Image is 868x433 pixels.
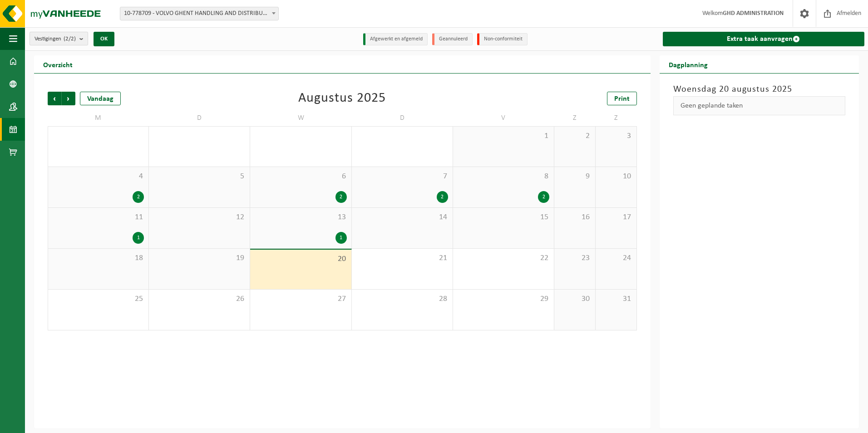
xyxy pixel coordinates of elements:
span: 19 [153,253,245,263]
span: 24 [600,253,632,263]
td: Z [596,110,637,126]
span: 2 [559,131,591,141]
strong: GHD ADMINISTRATION [723,10,784,17]
button: Vestigingen(2/2) [30,32,88,45]
h2: Overzicht [34,55,82,73]
a: Print [607,92,637,105]
td: M [48,110,149,126]
span: 1 [458,131,549,141]
span: 26 [153,294,245,304]
span: Vestigingen [35,32,76,46]
li: Geannuleerd [432,33,473,45]
div: Geen geplande taken [673,96,845,115]
span: 31 [600,294,632,304]
div: 1 [335,232,347,244]
div: 2 [538,191,549,203]
span: 18 [53,253,144,263]
span: 22 [458,253,549,263]
div: 2 [437,191,448,203]
td: D [149,110,250,126]
span: 11 [53,212,144,222]
span: 10-778709 - VOLVO GHENT HANDLING AND DISTRIBUTION - DESTELDONK [120,7,278,20]
span: Vorige [48,92,61,105]
count: (2/2) [64,36,76,42]
span: 14 [356,212,448,222]
span: 27 [255,294,346,304]
span: 29 [458,294,549,304]
span: Print [614,95,630,103]
span: 25 [53,294,144,304]
span: 3 [600,131,632,141]
button: OK [94,32,114,46]
span: 10 [600,172,632,182]
span: 17 [600,212,632,222]
div: 2 [133,191,144,203]
span: 21 [356,253,448,263]
span: 8 [458,172,549,182]
span: 15 [458,212,549,222]
li: Afgewerkt en afgemeld [363,33,428,45]
h2: Dagplanning [660,55,717,73]
span: 4 [53,172,144,182]
td: Z [554,110,596,126]
span: 20 [255,254,346,264]
td: W [250,110,351,126]
div: 1 [133,232,144,244]
span: 7 [356,172,448,182]
span: 12 [153,212,245,222]
span: 10-778709 - VOLVO GHENT HANDLING AND DISTRIBUTION - DESTELDONK [120,7,279,20]
div: 2 [335,191,347,203]
div: Augustus 2025 [298,92,386,105]
span: 23 [559,253,591,263]
td: V [453,110,554,126]
td: D [352,110,453,126]
span: 13 [255,212,346,222]
li: Non-conformiteit [477,33,528,45]
span: 28 [356,294,448,304]
div: Vandaag [80,92,121,105]
span: Volgende [62,92,75,105]
a: Extra taak aanvragen [663,32,864,46]
span: 9 [559,172,591,182]
span: 30 [559,294,591,304]
h3: Woensdag 20 augustus 2025 [673,83,845,96]
span: 16 [559,212,591,222]
span: 6 [255,172,346,182]
span: 5 [153,172,245,182]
